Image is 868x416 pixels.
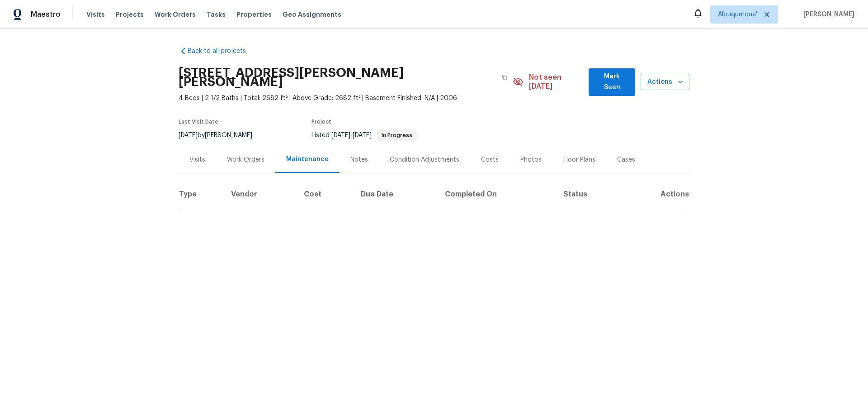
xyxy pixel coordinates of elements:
[625,182,689,207] th: Actions
[331,132,350,139] span: [DATE]
[179,47,265,56] a: Back to all projects
[86,10,105,19] span: Visits
[155,10,196,19] span: Work Orders
[481,155,499,164] div: Costs
[116,10,144,19] span: Projects
[390,155,459,164] div: Condition Adjustments
[179,119,218,124] span: Last Visit Date
[520,155,542,164] div: Photos
[617,155,635,164] div: Cases
[354,182,438,207] th: Due Date
[596,71,628,93] span: Mark Seen
[311,132,417,139] span: Listed
[353,132,372,139] span: [DATE]
[529,73,584,91] span: Not seen [DATE]
[589,68,635,96] button: Mark Seen
[563,155,595,164] div: Floor Plans
[224,182,297,207] th: Vendor
[179,130,263,141] div: by [PERSON_NAME]
[378,133,416,138] span: In Progress
[179,182,224,207] th: Type
[189,155,205,164] div: Visits
[718,10,757,19] span: Albuquerque'
[648,77,682,88] span: Actions
[496,69,513,86] button: Copy Address
[179,68,496,86] h2: [STREET_ADDRESS][PERSON_NAME][PERSON_NAME]
[311,119,331,124] span: Project
[207,11,226,18] span: Tasks
[236,10,272,19] span: Properties
[179,132,198,139] span: [DATE]
[179,94,513,103] span: 4 Beds | 2 1/2 Baths | Total: 2682 ft² | Above Grade: 2682 ft² | Basement Finished: N/A | 2006
[283,10,341,19] span: Geo Assignments
[350,155,368,164] div: Notes
[286,155,329,164] div: Maintenance
[297,182,354,207] th: Cost
[556,182,625,207] th: Status
[438,182,556,207] th: Completed On
[227,155,264,164] div: Work Orders
[331,132,372,139] span: -
[800,10,854,19] span: [PERSON_NAME]
[641,74,689,91] button: Actions
[31,10,61,19] span: Maestro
